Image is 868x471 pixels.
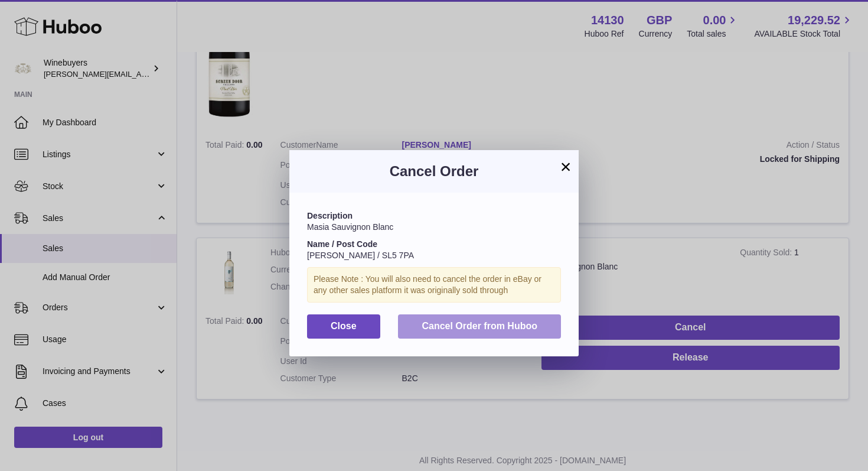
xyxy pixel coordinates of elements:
[307,222,393,232] span: Masia Sauvignon Blanc
[331,321,357,331] span: Close
[307,251,414,260] span: [PERSON_NAME] / SL5 7PA
[307,314,380,339] button: Close
[398,314,561,339] button: Cancel Order from Huboo
[307,267,561,303] div: Please Note : You will also need to cancel the order in eBay or any other sales platform it was o...
[307,211,353,220] strong: Description
[307,239,377,249] strong: Name / Post Code
[559,160,573,174] button: ×
[422,321,537,331] span: Cancel Order from Huboo
[307,162,561,181] h3: Cancel Order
